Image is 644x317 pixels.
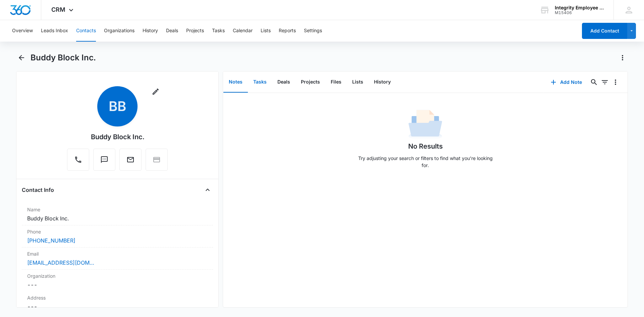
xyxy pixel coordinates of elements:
[589,77,599,88] button: Search...
[12,20,33,42] button: Overview
[555,10,604,15] div: account id
[119,149,142,171] button: Email
[544,74,589,90] button: Add Note
[143,20,158,42] button: History
[325,72,347,93] button: Files
[67,159,89,165] a: Call
[617,52,628,63] button: Actions
[408,141,443,151] h1: No Results
[186,20,204,42] button: Projects
[296,72,325,93] button: Projects
[119,159,142,165] a: Email
[27,214,208,222] dd: Buddy Block Inc.
[41,20,68,42] button: Leads Inbox
[27,228,208,235] label: Phone
[22,270,213,292] div: Organization---
[51,6,65,13] span: CRM
[27,303,208,311] dd: ---
[27,272,208,279] label: Organization
[27,259,94,267] a: [EMAIL_ADDRESS][DOMAIN_NAME]
[27,281,208,289] dd: ---
[610,77,621,88] button: Overflow Menu
[223,72,248,93] button: Notes
[27,294,208,301] label: Address
[22,186,54,194] h4: Contact Info
[22,225,213,248] div: Phone[PHONE_NUMBER]
[31,53,96,63] h1: Buddy Block Inc.
[261,20,271,42] button: Lists
[555,5,604,10] div: account name
[347,72,369,93] button: Lists
[599,77,610,88] button: Filters
[16,52,26,63] button: Back
[369,72,396,93] button: History
[93,149,115,171] button: Text
[76,20,96,42] button: Contacts
[22,292,213,314] div: Address---
[22,248,213,270] div: Email[EMAIL_ADDRESS][DOMAIN_NAME]
[279,20,296,42] button: Reports
[202,184,213,195] button: Close
[27,206,208,213] label: Name
[582,23,627,39] button: Add Contact
[212,20,225,42] button: Tasks
[27,250,208,257] label: Email
[355,155,496,169] p: Try adjusting your search or filters to find what you’re looking for.
[27,236,75,245] a: [PHONE_NUMBER]
[97,86,138,126] span: BB
[91,132,144,142] div: Buddy Block Inc.
[22,203,213,225] div: NameBuddy Block Inc.
[248,72,272,93] button: Tasks
[166,20,178,42] button: Deals
[104,20,135,42] button: Organizations
[409,108,442,141] img: No Data
[304,20,322,42] button: Settings
[272,72,296,93] button: Deals
[67,149,89,171] button: Call
[233,20,253,42] button: Calendar
[93,159,115,165] a: Text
